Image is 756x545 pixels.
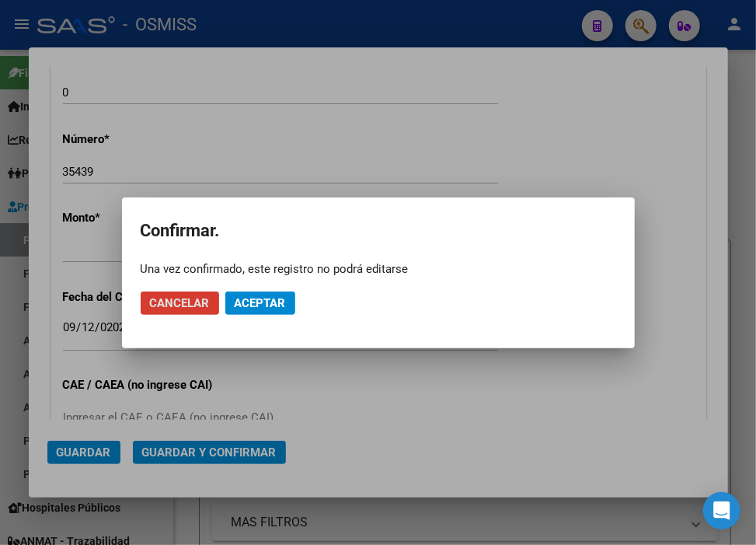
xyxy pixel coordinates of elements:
[703,492,740,529] div: Open Intercom Messenger
[235,296,286,310] span: Aceptar
[225,292,295,315] button: Aceptar
[141,292,219,315] button: Cancelar
[150,296,210,310] span: Cancelar
[141,261,616,277] div: Una vez confirmado, este registro no podrá editarse
[141,216,616,246] h2: Confirmar.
